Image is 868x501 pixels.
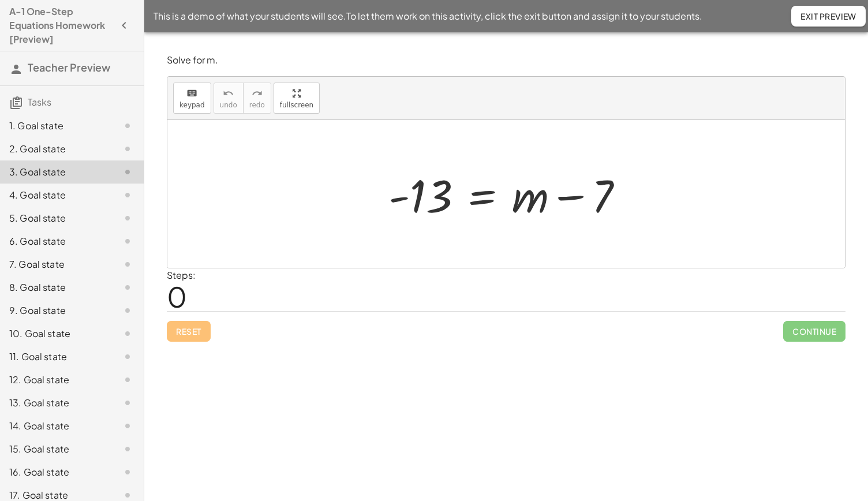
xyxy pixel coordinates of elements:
i: Task not started. [121,419,134,433]
button: fullscreen [274,83,320,114]
i: Task not started. [121,465,134,479]
i: Task not started. [121,304,134,317]
i: Task not started. [121,119,134,133]
i: Task not started. [121,188,134,202]
div: 1. Goal state [9,119,102,133]
i: Task not started. [121,396,134,410]
div: 14. Goal state [9,419,102,433]
i: Task not started. [121,142,134,156]
i: redo [252,87,263,100]
button: Exit Preview [791,6,866,27]
div: 9. Goal state [9,304,102,317]
p: Solve for m. [167,54,845,67]
div: 12. Goal state [9,373,102,387]
div: 11. Goal state [9,350,102,364]
i: Task not started. [121,234,134,248]
div: 5. Goal state [9,211,102,225]
button: keyboardkeypad [173,83,211,114]
i: Task not started. [121,211,134,225]
i: Task not started. [121,373,134,387]
div: 10. Goal state [9,327,102,341]
i: Task not started. [121,165,134,179]
span: keypad [179,101,205,109]
i: Task not started. [121,257,134,271]
button: redoredo [243,83,271,114]
span: This is a demo of what your students will see. To let them work on this activity, click the exit ... [154,9,702,23]
i: Task not started. [121,350,134,364]
span: Teacher Preview [28,61,110,74]
div: 15. Goal state [9,442,102,456]
div: 3. Goal state [9,165,102,179]
span: redo [249,101,265,109]
div: 8. Goal state [9,281,102,294]
label: Steps: [167,269,196,281]
span: undo [220,101,237,109]
div: 7. Goal state [9,257,102,271]
div: 2. Goal state [9,142,102,156]
span: Exit Preview [800,11,856,21]
div: 16. Goal state [9,465,102,479]
i: keyboard [186,87,197,100]
div: 6. Goal state [9,234,102,248]
i: Task not started. [121,442,134,456]
i: Task not started. [121,281,134,294]
div: 13. Goal state [9,396,102,410]
h4: A-1 One-Step Equations Homework [Preview] [9,5,114,46]
i: undo [223,87,234,100]
span: fullscreen [280,101,313,109]
div: 4. Goal state [9,188,102,202]
button: undoundo [214,83,244,114]
span: 0 [167,279,187,314]
span: Tasks [28,96,51,108]
i: Task not started. [121,327,134,341]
